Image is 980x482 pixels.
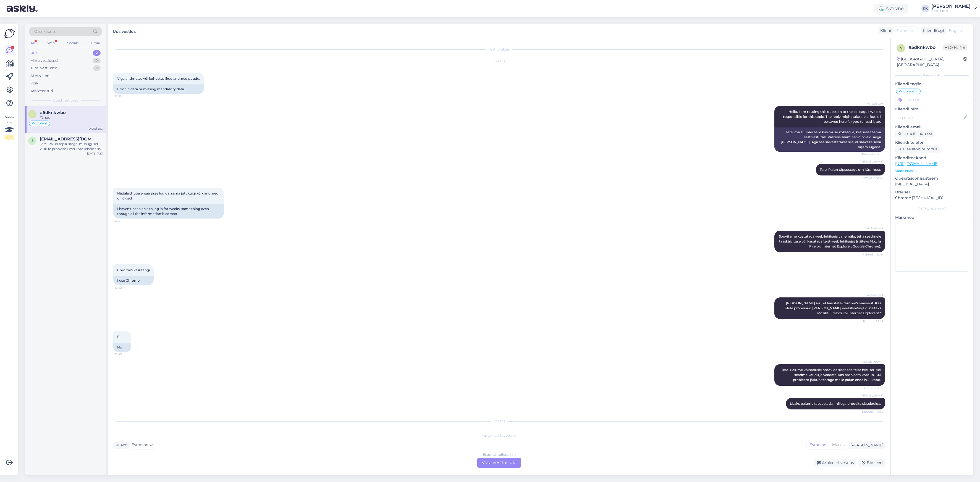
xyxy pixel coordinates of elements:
[117,268,150,272] span: Chrome'i kasutangi
[931,4,977,13] a: [PERSON_NAME]Eesti Loto
[87,151,103,156] div: [DATE] 7:53
[949,28,963,34] span: English
[113,442,127,448] div: Klient
[32,112,33,116] span: 5
[908,44,943,51] div: # 5dknkwbo
[848,442,883,448] div: [PERSON_NAME]
[921,5,929,12] div: KK
[895,140,969,145] p: Kliendi telefon
[807,441,829,449] div: Estonian
[29,39,36,47] div: All
[862,252,883,257] span: Nähtud ✓ 12:41
[117,76,200,81] span: Viga andmetes või kohustuslikud andmed puudu.
[895,189,969,195] p: Brauser
[860,159,883,164] span: [PERSON_NAME]
[783,110,882,124] span: Hello, I am routing this question to the colleague who is responsible for this topic. The reply m...
[790,401,881,406] span: Lisaks palume täpsustada, millega proovite sisselogida.
[34,29,56,34] span: Otsi kliente
[895,114,963,121] input: Lisa nimi
[30,50,38,56] div: Uus
[113,343,131,352] div: No
[931,4,971,9] div: [PERSON_NAME]
[895,175,969,181] p: Operatsioonisüsteem
[860,393,883,398] span: [PERSON_NAME]
[32,139,33,143] span: s
[93,58,101,63] div: 0
[132,442,148,448] span: Estonian
[93,50,101,56] div: 2
[895,130,934,137] div: Küsi meiliaadressi
[931,9,971,13] div: Eesti Loto
[4,135,14,140] div: 2 / 3
[117,191,219,200] span: Nädalaid juba ei saa sisse logida, sama jutt kuigi kõik andmed on õiged
[113,204,224,219] div: I haven't been able to log in for weeks, same thing even though all the information is correct
[863,293,883,297] span: AI Assistent
[921,28,944,34] div: Klienditugi
[774,127,885,152] div: Tere, ma suunan selle küsimuse kolleegile, kes selle teema eest vastutab. Vastuse saamine võib ve...
[113,419,885,424] div: [DATE]
[30,88,53,94] div: Arhiveeritud
[860,360,883,364] span: [PERSON_NAME]
[874,4,908,14] div: Aktiivne
[897,56,963,68] div: [GEOGRAPHIC_DATA], [GEOGRAPHIC_DATA]
[66,39,80,47] div: Socials
[858,459,885,467] div: Blokeeri
[895,161,939,166] a: [URL][DOMAIN_NAME]
[115,352,136,356] span: 12:43
[895,195,969,201] p: Chrome [TECHNICAL_ID]
[30,58,58,63] div: Minu vestlused
[895,206,969,211] div: [PERSON_NAME]
[785,301,882,315] span: [PERSON_NAME] aru, et kasutate Chrome'i brauserit. Kas olete proovinud [PERSON_NAME] veebilehitse...
[30,81,38,86] div: Kõik
[117,335,120,339] span: Ei
[862,410,883,414] span: Nähtud ✓ 16:56
[863,386,883,390] span: Nähtud ✓ 16:51
[53,98,78,103] span: Uued vestlused
[779,234,882,248] span: Soovitame kustutada veebilehitseja vahemälu, teha seadmele taaskäivituse või kasutada teist veebi...
[113,47,885,52] div: Vestlus algas
[895,96,969,104] input: Lisa tag
[943,44,967,50] span: Offline
[40,115,103,120] div: Tänud
[40,110,66,115] span: #5dknkwbo
[896,28,913,34] span: Estonian
[899,90,914,93] span: Koduleht
[115,94,136,98] span: 12:39
[113,84,204,94] div: Error in data or missing mandatory data.
[115,286,136,290] span: 12:42
[30,65,57,71] div: Tiimi vestlused
[832,442,841,447] span: Muu
[90,39,102,47] div: Email
[483,452,516,457] div: Estonian to Estonian
[113,433,885,438] div: Valige keel ja vastake
[115,219,136,223] span: 12:41
[895,106,969,112] p: Kliendi nimi
[895,168,969,173] p: Vaata edasi ...
[113,27,136,34] label: Uus vestlus
[113,58,885,63] div: [DATE]
[40,137,97,142] span: silvipihlak50@gmai.com
[30,73,51,79] div: AI Assistent
[863,102,883,106] span: AI Assistent
[895,145,940,153] div: Küsi telefoninumbrit
[46,39,56,47] div: Web
[895,81,969,87] p: Kliendi tag'id
[93,65,101,71] div: 2
[895,181,969,187] p: [MEDICAL_DATA]
[32,122,47,125] span: Koduleht
[781,368,882,382] span: Tere. Palume võimalusel proovida siseneda teise brauseri või seadme kaudu ja vaadata, kas problee...
[4,115,14,140] div: Vaata siia
[862,319,883,323] span: Nähtud ✓ 12:42
[895,215,969,220] p: Märkmed
[878,28,892,34] div: Klient
[862,152,883,156] span: Nähtud ✓ 12:39
[113,276,154,285] div: I use Chrome.
[900,46,902,50] span: 5
[895,124,969,130] p: Kliendi email
[895,155,969,161] p: Klienditeekond
[477,458,521,468] div: Võta vestlus üle
[863,226,883,230] span: AI Assistent
[814,459,856,467] div: Arhiveeri vestlus
[820,167,881,172] span: Tere. Palun täpsustage om küsimust.
[895,73,969,78] div: Kliendi info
